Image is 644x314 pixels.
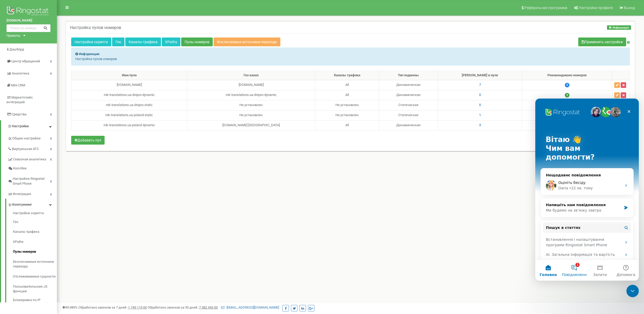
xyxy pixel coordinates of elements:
[13,257,57,272] a: Исключаемые источники перехода
[565,83,569,87] span: 3
[13,176,50,186] span: Настройки Ringostat Smart Phone
[8,164,57,173] a: Коллбек
[535,99,639,281] iframe: Intercom live chat
[522,71,612,80] th: Рекомендовано номеров
[62,305,78,309] span: 99,989%
[11,59,40,63] span: Центр обращений
[12,124,29,128] span: Настройки
[11,83,25,87] span: Mini CRM
[71,71,187,80] th: Имя пула
[128,305,147,309] u: 1 745 115,00
[607,25,631,30] button: Информация
[70,25,121,30] h5: Настройка пулов номеров
[148,305,218,309] span: Обработано звонков за 30 дней :
[187,100,315,110] td: Не установлен
[74,83,185,87] div: [DOMAIN_NAME]
[315,90,379,100] td: All
[6,18,50,23] a: [DOMAIN_NAME]
[74,93,185,98] div: mk-translations.ua-dnipro-dynamic
[12,112,26,116] span: Средства
[79,52,99,56] strong: Информация
[13,272,57,282] a: Отслеживаемые сущности
[579,6,613,10] span: Настройки профиля
[74,113,185,118] div: mk-translations.ua-poland-static
[379,100,438,110] td: Статическая
[315,71,379,80] th: Каналы трафика
[187,120,315,130] td: [DOMAIN_NAME] [GEOGRAPHIC_DATA]
[13,192,31,197] span: Интеграция
[379,71,438,80] th: Тип подмены
[6,5,50,18] img: Ringostat logo
[112,38,125,46] a: Гео
[624,6,635,10] span: Выход
[379,90,438,100] td: Динамическая
[315,100,379,110] td: Не установлен
[13,227,57,237] a: Каналы трафика
[315,120,379,130] td: All
[438,71,522,80] th: [PERSON_NAME] в пуле
[8,173,57,188] a: Настройки Ringostat Smart Phone
[379,110,438,120] td: Статическая
[524,6,567,10] span: Реферальная программа
[626,285,639,297] iframe: Intercom live chat
[13,166,27,171] span: Коллбек
[8,188,57,199] a: Интеграция
[13,157,46,162] span: Сквозная аналитика
[479,93,481,97] span: 0
[13,237,57,247] a: XPaths
[187,90,315,100] td: mk-translations.ua-dnipro-dynamic
[162,38,180,46] a: XPaths
[199,305,218,309] u: 7 382 453,00
[565,93,569,98] span: 3
[315,110,379,120] td: Не установлен
[221,305,279,309] a: [EMAIL_ADDRESS][DOMAIN_NAME]
[479,83,481,87] span: 7
[8,143,57,154] a: Виртуальная АТС
[187,71,315,80] th: Гео канал
[6,95,33,104] span: Маркетплейс интеграций
[78,305,147,309] span: Обработано звонков за 7 дней :
[74,103,185,108] div: mk-translations.ua-dnipro-static
[8,132,57,143] a: Общие настройки
[181,38,213,46] a: Пулы номеров
[13,247,57,257] a: Пулы номеров
[12,202,32,207] span: Коллтрекинг
[6,33,20,38] div: Проекты
[9,47,24,51] span: Дашборд
[187,110,315,120] td: Не установлен
[187,80,315,90] td: [DOMAIN_NAME]
[71,136,105,145] button: Добавить пул
[379,120,438,130] td: Динамическая
[479,103,481,107] span: 0
[13,211,57,217] a: Настройки скрипта
[8,199,57,209] a: Коллтрекинг
[315,80,379,90] td: All
[379,80,438,90] td: Динамическая
[12,136,41,141] span: Общие настройки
